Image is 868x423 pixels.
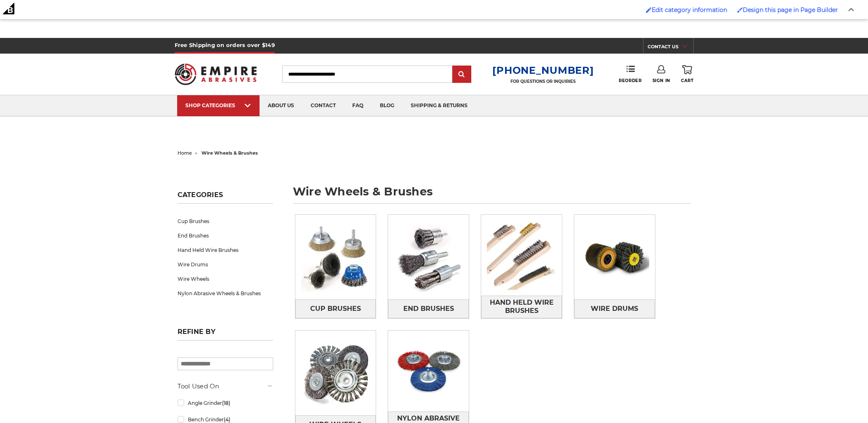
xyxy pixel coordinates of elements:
[648,42,693,54] a: CONTACT US
[591,302,638,316] span: Wire Drums
[302,95,344,116] a: contact
[293,186,691,204] h1: wire wheels & brushes
[178,214,273,228] a: Cup Brushes
[260,95,302,116] a: about us
[737,7,743,13] img: Enabled brush for page builder edit.
[642,2,731,18] a: Enabled brush for category edit Edit category information
[619,78,641,83] span: Reorder
[178,272,273,286] a: Wire Wheels
[481,296,562,318] a: Hand Held Wire Brushes
[388,331,469,411] img: Nylon Abrasive Wheels & Brushes
[310,302,361,316] span: Cup Brushes
[178,328,273,341] h5: Refine by
[574,299,655,318] a: Wire Drums
[178,257,273,272] a: Wire Drums
[492,64,594,76] a: [PHONE_NUMBER]
[733,2,842,18] a: Enabled brush for page builder edit. Design this page in Page Builder
[482,296,562,318] span: Hand Held Wire Brushes
[402,95,476,116] a: shipping & returns
[743,6,838,14] span: Design this page in Page Builder
[646,7,652,13] img: Enabled brush for category edit
[372,95,402,116] a: blog
[178,191,273,204] h5: Categories
[178,396,273,410] a: Angle Grinder(18)
[178,228,273,243] a: End Brushes
[295,333,376,414] img: Wire Wheels
[619,65,641,83] a: Reorder
[681,78,693,83] span: Cart
[388,217,469,298] img: End Brushes
[175,38,275,54] h5: Free Shipping on orders over $149
[295,299,376,318] a: Cup Brushes
[492,79,594,84] p: FOR QUESTIONS OR INQUIRIES
[848,8,854,12] img: Close Admin Bar
[175,58,257,90] img: Empire Abrasives
[178,381,273,391] h5: Tool Used On
[681,65,693,83] a: Cart
[178,150,192,156] a: home
[574,217,655,298] img: Wire Drums
[652,6,727,14] span: Edit category information
[388,299,469,318] a: End Brushes
[185,102,251,108] div: SHOP CATEGORIES
[295,217,376,298] img: Cup Brushes
[224,416,230,423] span: (4)
[222,400,230,406] span: (18)
[403,302,454,316] span: End Brushes
[454,66,470,83] input: Submit
[653,78,670,83] span: Sign In
[344,95,372,116] a: faq
[481,215,562,296] img: Hand Held Wire Brushes
[201,150,258,156] span: wire wheels & brushes
[178,286,273,301] a: Nylon Abrasive Wheels & Brushes
[178,243,273,257] a: Hand Held Wire Brushes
